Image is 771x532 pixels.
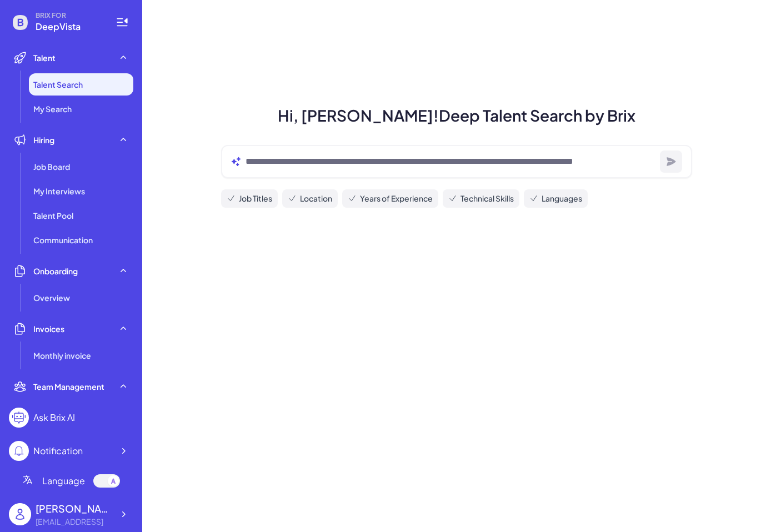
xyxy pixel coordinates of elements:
span: Talent Search [33,79,83,90]
span: DeepVista [36,20,102,33]
img: user_logo.png [9,503,31,525]
span: Talent Pool [33,210,73,221]
h1: Hi, [PERSON_NAME]! Deep Talent Search by Brix [208,104,705,127]
span: Job Board [33,161,70,172]
span: Technical Skills [460,193,514,204]
span: Talent [33,52,56,63]
span: Years of Experience [360,193,433,204]
span: Overview [33,292,70,303]
span: Onboarding [33,265,78,277]
span: Location [300,193,332,204]
div: Ask Brix AI [33,411,75,424]
span: My Search [33,103,72,114]
div: Jing Conan Wang [36,501,113,516]
span: Invoices [33,323,64,334]
span: My Interviews [33,185,85,197]
span: Job Titles [239,193,272,204]
div: jingconan@deepvista.ai [36,516,113,528]
span: Languages [542,193,582,204]
span: BRIX FOR [36,11,102,20]
span: Communication [33,234,93,245]
span: Language [42,474,85,488]
div: Notification [33,444,83,458]
span: Team Management [33,381,104,392]
span: Monthly invoice [33,350,91,361]
span: Hiring [33,134,54,145]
